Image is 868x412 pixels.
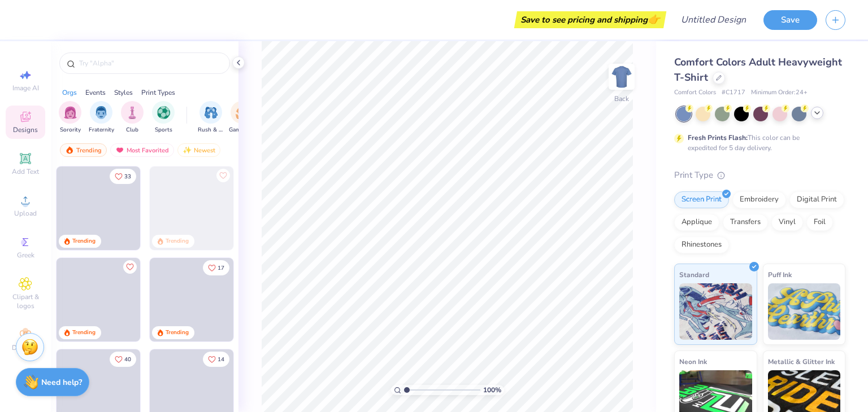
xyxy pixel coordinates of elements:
[183,146,192,154] img: Newest.gif
[674,169,845,182] div: Print Type
[674,214,719,231] div: Applique
[89,101,114,134] div: filter for Fraternity
[679,269,709,280] span: Standard
[17,251,34,260] span: Greek
[6,292,45,310] span: Clipart & logos
[12,343,39,352] span: Decorate
[141,87,175,98] div: Print Types
[89,101,114,134] button: filter button
[72,237,96,246] div: Trending
[59,101,81,134] button: filter button
[674,55,842,84] span: Comfort Colors Adult Heavyweight T-Shirt
[216,169,230,182] button: Like
[768,356,835,367] span: Metallic & Glitter Ink
[674,88,716,98] span: Comfort Colors
[152,101,175,134] div: filter for Sports
[679,283,752,340] img: Standard
[12,84,39,93] span: Image AI
[648,12,660,26] span: 👉
[483,385,501,395] span: 100 %
[771,214,803,231] div: Vinyl
[751,88,808,98] span: Minimum Order: 24 +
[72,328,96,337] div: Trending
[177,143,220,157] div: Newest
[123,260,137,274] button: Like
[722,88,745,98] span: # C1717
[13,125,38,134] span: Designs
[517,11,663,28] div: Save to see pricing and shipping
[732,191,786,208] div: Embroidery
[155,126,172,134] span: Sports
[126,106,138,119] img: Club Image
[110,352,136,367] button: Like
[229,126,255,134] span: Game Day
[62,87,77,98] div: Orgs
[12,167,39,176] span: Add Text
[229,101,255,134] div: filter for Game Day
[14,209,37,218] span: Upload
[152,101,175,134] button: filter button
[768,269,792,280] span: Puff Ink
[229,101,255,134] button: filter button
[806,214,833,231] div: Foil
[610,65,633,88] img: Back
[41,377,82,388] strong: Need help?
[688,133,748,142] strong: Fresh Prints Flash:
[768,283,841,340] img: Puff Ink
[157,106,170,119] img: Sports Image
[114,87,133,98] div: Styles
[688,133,827,153] div: This color can be expedited for 5 day delivery.
[674,191,729,208] div: Screen Print
[789,191,844,208] div: Digital Print
[205,106,218,119] img: Rush & Bid Image
[198,126,224,134] span: Rush & Bid
[679,356,707,367] span: Neon Ink
[166,328,189,337] div: Trending
[121,101,144,134] div: filter for Club
[203,260,229,275] button: Like
[115,146,124,154] img: most_fav.gif
[95,106,107,119] img: Fraternity Image
[126,126,138,134] span: Club
[124,357,131,362] span: 40
[723,214,768,231] div: Transfers
[674,236,729,253] div: Rhinestones
[110,143,174,157] div: Most Favorited
[60,143,107,157] div: Trending
[121,101,144,134] button: filter button
[110,169,136,184] button: Like
[85,87,106,98] div: Events
[64,106,77,119] img: Sorority Image
[78,58,223,69] input: Try "Alpha"
[672,8,755,31] input: Untitled Design
[60,126,81,134] span: Sorority
[124,174,131,179] span: 33
[198,101,224,134] div: filter for Rush & Bid
[166,237,189,246] div: Trending
[198,101,224,134] button: filter button
[59,101,81,134] div: filter for Sorority
[236,106,249,119] img: Game Day Image
[218,357,224,362] span: 14
[763,10,817,30] button: Save
[89,126,114,134] span: Fraternity
[203,352,229,367] button: Like
[65,146,74,154] img: trending.gif
[614,94,629,104] div: Back
[218,265,224,271] span: 17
